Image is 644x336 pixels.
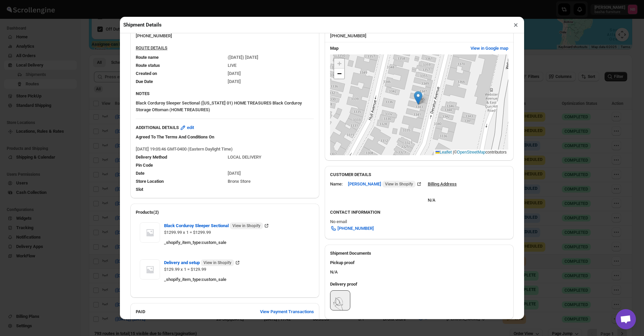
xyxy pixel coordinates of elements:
[136,308,145,315] h2: PAID
[428,190,457,204] div: N/A
[136,91,150,96] b: NOTES
[164,260,241,265] a: Delivery and setup View in Shopify
[136,146,233,152] span: [DATE] 19:05:46 GMT-0400 (Eastern Daylight Time)
[164,276,310,283] div: _shopify_item_type : custom_sale
[136,187,143,192] span: Slot
[136,71,157,76] span: Created on
[471,45,508,52] span: View in Google map
[136,179,164,184] span: Store Location
[334,58,344,69] a: Zoom in
[136,55,159,60] span: Route name
[232,223,260,228] span: View in Shopify
[453,150,454,155] span: |
[330,250,508,257] h2: Shipment Documents
[140,222,160,243] img: Item
[164,222,263,229] span: Black Corduroy Sleeper Sectional
[330,291,350,310] img: r11GgVCWSkGfYw90eAp.png
[136,79,153,84] span: Due Date
[136,163,153,168] span: Pin Code
[164,223,270,228] a: Black Corduroy Sleeper Sectional View in Shopify
[334,69,344,79] a: Zoom out
[136,63,160,68] span: Route status
[330,219,347,224] span: No email
[330,281,508,288] h3: Delivery proof
[337,59,342,68] span: +
[136,45,167,50] u: ROUTE DETAILS
[326,223,378,234] a: [PHONE_NUMBER]
[136,155,167,160] span: Delivery Method
[136,124,179,131] b: ADDITIONAL DETAILS
[123,22,162,28] h2: Shipment Details
[136,134,214,139] span: Agreed To The Terms And Conditions On
[260,308,314,315] span: View Payment Transactions
[136,33,172,38] span: [PHONE_NUMBER]
[175,122,198,133] button: edit
[164,267,206,272] span: $129.99 x 1 = $129.99
[330,46,339,51] b: Map
[164,239,310,246] div: _shopify_item_type : custom_sale
[337,225,374,232] span: [PHONE_NUMBER]
[136,209,314,216] h2: Products(2)
[511,20,521,30] button: ×
[136,100,314,113] p: Black Corduroy Sleeper Sectional ([US_STATE] 01) HOME TREASURES Black Corduroy Storage Ottoman (H...
[436,150,452,155] a: Leaflet
[228,171,241,176] span: [DATE]
[330,33,366,38] span: [PHONE_NUMBER]
[457,150,486,155] a: OpenStreetMap
[428,181,457,186] u: Billing Address
[256,306,318,317] button: View Payment Transactions
[164,259,234,266] span: Delivery and setup
[213,318,290,325] div: 2 products
[228,63,236,68] span: LIVE
[330,171,508,178] h3: CUSTOMER DETAILS
[330,209,508,216] h3: CONTACT INFORMATION
[325,257,514,278] div: N/A
[187,124,194,131] span: edit
[228,71,241,76] span: [DATE]
[434,150,508,155] div: © contributors
[616,309,636,329] div: Open chat
[164,230,211,235] span: $1299.99 x 1 = $1299.99
[330,181,343,187] div: Name:
[330,259,508,266] h3: Pickup proof
[337,69,342,78] span: −
[136,171,144,176] span: Date
[348,181,422,186] a: [PERSON_NAME] View in Shopify
[228,79,241,84] span: [DATE]
[136,318,208,325] div: Subtotal
[414,91,422,105] img: Marker
[228,179,251,184] span: Bronx Store
[203,260,231,265] span: View in Shopify
[466,43,512,54] button: View in Google map
[140,259,160,280] img: Item
[385,181,413,187] span: View in Shopify
[348,181,416,187] span: [PERSON_NAME]
[295,318,314,325] div: $ 1429.98
[228,155,261,160] span: LOCAL DELIVERY
[228,55,258,60] span: ([DATE]) [DATE]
